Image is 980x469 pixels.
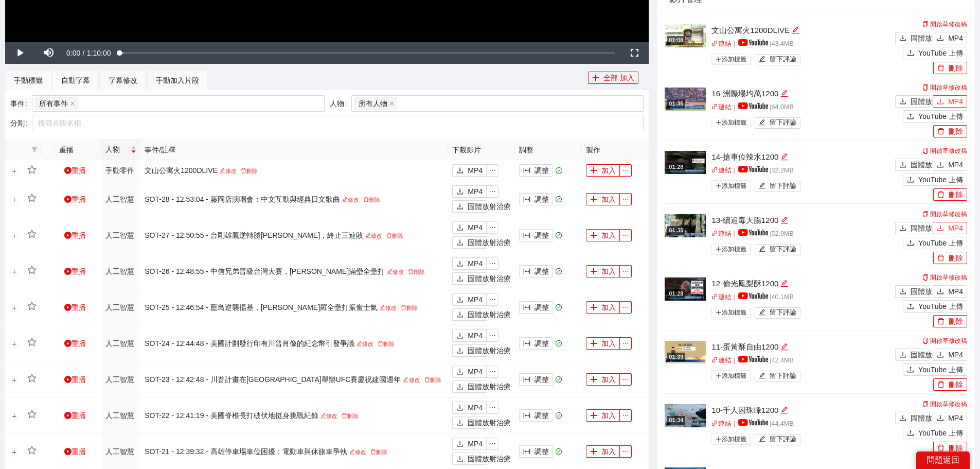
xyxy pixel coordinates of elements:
[519,265,553,277] button: 列寬調整
[937,34,944,43] span: 下載
[792,24,799,37] div: 編輯
[922,148,929,154] span: 複製
[718,40,732,47] font: 連結
[468,346,511,355] font: 固體放射治療
[948,34,963,42] font: MP4
[933,252,967,264] button: 刪除刪除
[665,151,706,174] img: a76eaad5-eb40-43eb-9730-afcc45363f80.jpg
[408,269,414,274] span: 刪除
[523,196,530,204] span: 列寬
[487,188,498,195] span: 省略
[937,128,945,136] span: 刪除
[711,40,732,47] a: 關聯連結
[792,26,799,34] span: 編輯
[780,216,788,224] span: 編輯
[907,113,914,121] span: 上傳
[371,233,382,239] font: 修改
[780,277,788,290] div: 編輯
[669,290,683,297] font: 01:28
[452,366,487,378] button: 下載MP4
[738,292,768,299] img: yt_logo_rgb_light.a676ea31.png
[718,293,732,301] font: 連結
[759,246,765,253] span: 編輯
[362,341,373,347] font: 修改
[456,260,464,268] span: 下載
[620,340,631,347] span: 省略
[949,64,963,72] font: 刪除
[930,274,967,281] font: 開啟草修改稿
[10,340,19,348] button: 展開行
[523,304,530,312] span: 列寬
[780,153,788,161] span: 編輯
[523,167,530,175] span: 列寬
[486,329,498,342] button: 省略
[619,337,632,350] button: 省略
[899,351,906,359] span: 下載
[452,221,487,234] button: 下載MP4
[911,351,954,359] font: 固體放射治療
[601,195,616,203] font: 加入
[592,74,599,82] span: 加
[918,176,963,184] font: YouTube 上傳
[620,304,631,311] span: 省略
[933,32,967,44] button: 下載MP4
[64,196,72,203] span: 遊戲圈
[948,224,963,232] font: MP4
[601,303,616,311] font: 加入
[755,54,800,65] button: 編輯留下評論
[487,368,498,375] span: 省略
[519,373,553,386] button: 列寬調整
[486,221,498,234] button: 省略
[903,363,967,376] button: 上傳YouTube 上傳
[937,351,944,359] span: 下載
[770,309,796,316] font: 留下評論
[711,357,732,364] a: 關聯連結
[456,368,464,376] span: 下載
[342,197,348,202] span: 編輯
[770,182,796,189] font: 留下評論
[738,39,768,46] img: yt_logo_rgb_light.a676ea31.png
[468,223,483,232] font: MP4
[456,347,464,355] span: 下載
[452,185,487,198] button: 下載MP4
[588,72,638,84] button: 加全部 加入
[456,203,464,211] span: 下載
[922,84,929,91] span: 複製
[711,167,732,174] a: 關聯連結
[918,49,963,57] font: YouTube 上傳
[348,197,359,203] font: 修改
[895,285,930,298] button: 下載固體放射治療
[31,146,38,152] span: 篩選
[619,164,632,177] button: 省略
[357,341,362,346] span: 編輯
[456,296,464,304] span: 下載
[452,293,487,306] button: 下載MP4
[907,239,914,248] span: 上傳
[669,100,683,107] font: 01:36
[452,329,487,342] button: 下載MP4
[665,88,706,111] img: e832df3d-aa4a-4c82-84e4-55f9ce438555.jpg
[487,260,498,267] span: 省略
[619,301,632,314] button: 省略
[755,244,800,255] button: 編輯留下評論
[903,237,967,249] button: 上傳YouTube 上傳
[590,268,597,276] span: 加
[930,147,967,154] font: 開啟草修改稿
[922,274,929,281] span: 複製
[948,97,963,106] font: MP4
[586,373,620,386] button: 加加入
[406,305,418,311] font: 刪除
[590,232,597,240] span: 加
[601,267,616,275] font: 加入
[770,372,796,379] font: 留下評論
[220,168,225,173] span: 編輯
[918,366,963,374] font: YouTube 上傳
[711,167,718,173] span: 關聯
[933,125,967,137] button: 刪除刪除
[918,239,963,247] font: YouTube 上傳
[937,318,945,326] span: 刪除
[899,34,906,43] span: 下載
[64,167,72,174] span: 遊戲圈
[759,182,765,190] span: 編輯
[711,103,718,110] span: 關聯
